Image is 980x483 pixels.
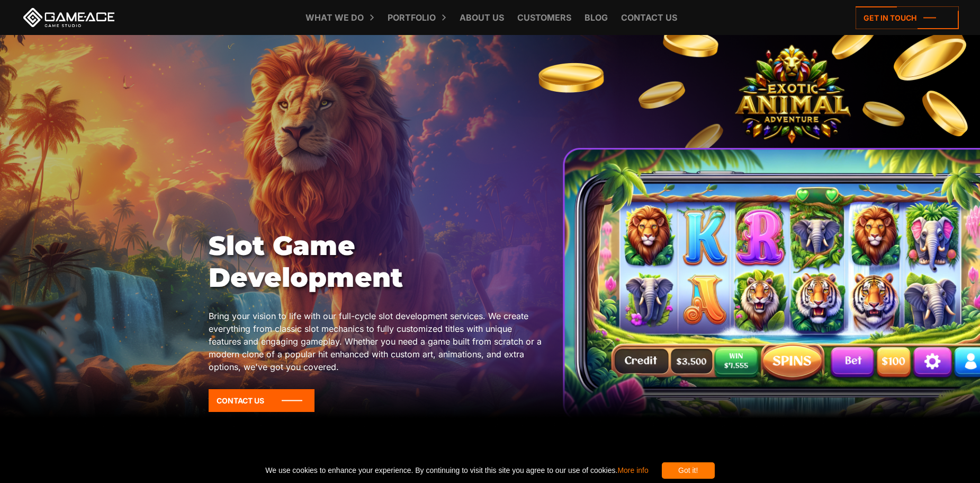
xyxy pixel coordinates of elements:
[209,310,546,373] p: Bring your vision to life with our full-cycle slot development services. We create everything fro...
[265,462,648,479] span: We use cookies to enhance your experience. By continuing to visit this site you agree to our use ...
[209,230,546,294] h1: Slot Game Development
[662,462,715,479] div: Got it!
[617,466,648,475] a: More info
[856,6,959,29] a: Get in touch
[209,389,314,412] a: Contact Us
